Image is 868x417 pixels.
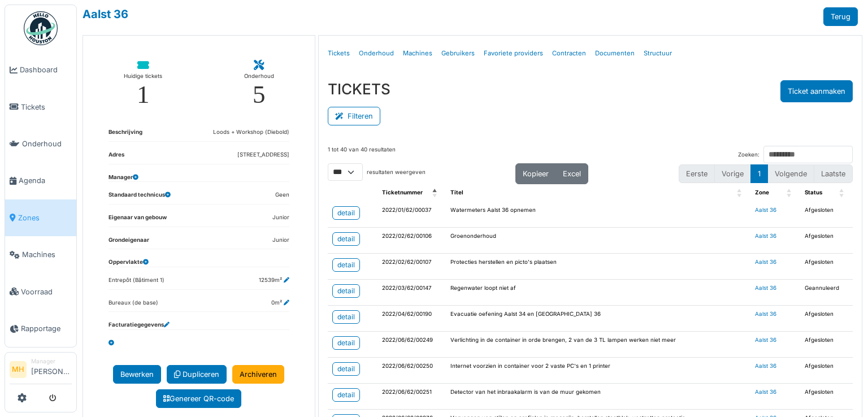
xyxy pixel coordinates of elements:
a: Terug [823,7,858,26]
button: Excel [555,163,588,184]
a: detail [332,258,360,272]
td: 2022/06/62/00251 [377,384,445,410]
td: 2022/01/62/00037 [377,202,445,228]
td: Verlichting in de container in orde brengen, 2 van de 3 TL lampen werken niet meer [446,332,750,358]
li: MH [10,361,27,378]
span: Machines [22,249,72,260]
a: Aalst 36 [755,311,776,317]
dd: 12539m² [259,276,289,285]
a: detail [332,232,360,246]
span: Zone: Activate to sort [787,184,793,202]
td: Afgesloten [800,332,853,358]
h3: TICKETS [328,80,390,98]
dt: Facturatiegegevens [108,321,170,329]
a: Machines [5,236,76,273]
div: detail [337,260,355,270]
a: Aalst 36 [755,389,776,395]
img: Badge_color-CXgf-gQk.svg [24,11,58,45]
div: detail [337,208,355,218]
a: Genereer QR-code [156,389,241,408]
dt: Eigenaar van gebouw [108,214,167,227]
dt: Adres [108,151,124,164]
td: 2022/02/62/00107 [377,254,445,280]
a: Aalst 36 [755,233,776,239]
td: Afgesloten [800,254,853,280]
div: 1 tot 40 van 40 resultaten [328,146,396,163]
div: detail [337,286,355,296]
a: Favoriete providers [479,40,548,67]
span: Titel: Activate to sort [737,184,744,202]
span: Agenda [19,175,72,186]
dd: Junior [272,214,289,222]
dt: Standaard technicus [108,191,171,204]
td: Geannuleerd [800,280,853,306]
dt: Manager [108,173,138,182]
span: Excel [563,170,581,178]
label: resultaten weergeven [367,168,426,177]
span: Rapportage [21,323,72,334]
div: detail [337,364,355,374]
a: Machines [398,40,437,67]
div: Onderhoud [244,71,274,82]
div: detail [337,338,355,348]
a: Aalst 36 [755,285,776,291]
span: Kopieer [523,170,549,178]
td: Afgesloten [800,228,853,254]
td: Detector van het inbraakalarm is van de muur gekomen [446,384,750,410]
span: Ticketnummer: Activate to invert sorting [432,184,439,202]
div: 5 [253,82,266,107]
span: Tickets [21,102,72,112]
div: detail [337,390,355,400]
li: [PERSON_NAME] [31,357,72,381]
a: Tickets [5,88,76,125]
td: Afgesloten [800,202,853,228]
div: Manager [31,357,72,366]
a: Huidige tickets 1 [115,51,171,116]
dt: Beschrijving [108,128,142,141]
td: Protecties herstellen en picto's plaatsen [446,254,750,280]
nav: pagination [679,164,853,183]
span: Voorraad [21,286,72,297]
a: Dupliceren [167,365,227,384]
td: Groenonderhoud [446,228,750,254]
button: Kopieer [515,163,556,184]
div: 1 [137,82,150,107]
a: detail [332,206,360,220]
td: Afgesloten [800,384,853,410]
a: Archiveren [232,365,284,384]
a: Aalst 36 [755,207,776,213]
button: Ticket aanmaken [780,80,853,102]
a: Contracten [548,40,591,67]
td: Evacuatie oefening Aalst 34 en [GEOGRAPHIC_DATA] 36 [446,306,750,332]
a: detail [332,284,360,298]
a: Rapportage [5,310,76,347]
button: Filteren [328,107,380,125]
div: detail [337,312,355,322]
dd: [STREET_ADDRESS] [237,151,289,159]
a: Dashboard [5,51,76,88]
span: Titel [450,189,463,196]
span: Onderhoud [22,138,72,149]
dd: 0m² [271,299,289,307]
dd: Loods + Workshop (Diebold) [213,128,289,137]
td: Regenwater loopt niet af [446,280,750,306]
a: detail [332,388,360,402]
button: 1 [750,164,768,183]
dd: Entrepôt (Bâtiment 1) [108,276,164,285]
label: Zoeken: [738,151,759,159]
td: Internet voorzien in container voor 2 vaste PC's en 1 printer [446,358,750,384]
span: Ticketnummer [382,189,423,196]
dd: Geen [275,191,289,199]
a: Documenten [591,40,639,67]
a: Agenda [5,162,76,199]
a: Structuur [639,40,676,67]
a: Aalst 36 [755,363,776,369]
dd: Junior [272,236,289,245]
span: Zone [755,189,769,196]
div: Huidige tickets [124,71,162,82]
a: Gebruikers [437,40,479,67]
td: 2022/02/62/00106 [377,228,445,254]
dd: Bureaux (de base) [108,299,158,307]
a: Zones [5,199,76,236]
a: detail [332,310,360,324]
